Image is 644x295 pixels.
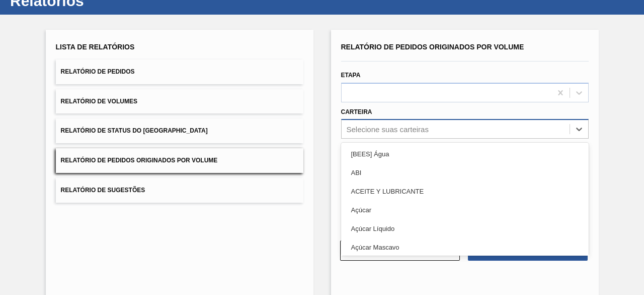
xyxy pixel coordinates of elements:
[61,157,218,164] span: Relatório de Pedidos Originados por Volume
[61,98,137,105] span: Relatório de Volumes
[340,241,460,261] button: Limpar
[341,72,361,79] label: Etapa
[56,148,303,173] button: Relatório de Pedidos Originados por Volume
[341,145,589,163] div: [BEES] Água
[61,127,208,134] span: Relatório de Status do [GEOGRAPHIC_DATA]
[56,43,135,51] span: Lista de Relatórios
[341,182,589,201] div: ACEITE Y LUBRICANTE
[341,43,524,51] span: Relatório de Pedidos Originados por Volume
[56,60,303,84] button: Relatório de Pedidos
[341,163,589,182] div: ABI
[61,68,135,75] span: Relatório de Pedidos
[341,219,589,238] div: Açúcar Líquido
[61,187,145,194] span: Relatório de Sugestões
[341,238,589,257] div: Açúcar Mascavo
[56,119,303,143] button: Relatório de Status do [GEOGRAPHIC_DATA]
[56,178,303,203] button: Relatório de Sugestões
[347,125,429,134] div: Selecione suas carteiras
[341,108,372,115] label: Carteira
[341,201,589,219] div: Açúcar
[56,89,303,114] button: Relatório de Volumes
